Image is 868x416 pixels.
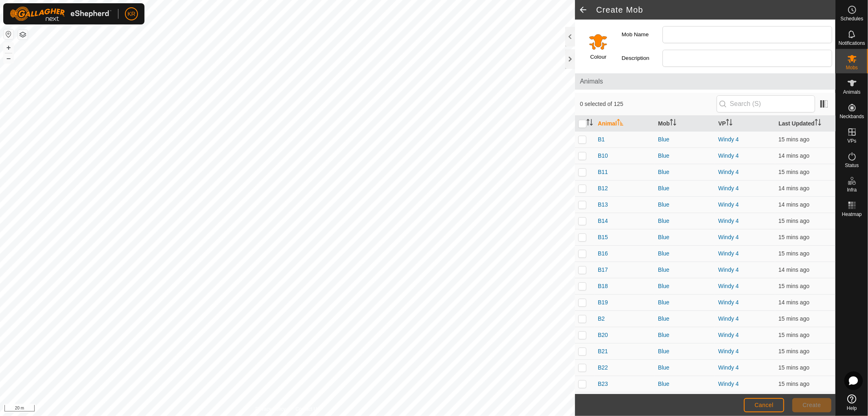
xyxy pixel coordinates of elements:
[658,380,712,388] div: Blue
[778,169,809,175] span: 11 Aug 2025, 7:35 am
[847,406,857,411] span: Help
[658,168,712,176] div: Blue
[778,234,809,240] span: 11 Aug 2025, 7:35 am
[718,381,739,387] a: Windy 4
[598,152,608,160] span: B10
[598,200,608,209] span: B13
[778,348,809,354] span: 11 Aug 2025, 7:35 am
[778,185,809,191] span: 11 Aug 2025, 7:36 am
[658,184,712,193] div: Blue
[658,331,712,339] div: Blue
[778,381,809,387] span: 11 Aug 2025, 7:35 am
[815,120,821,127] p-sorticon: Activate to sort
[658,315,712,323] div: Blue
[598,184,608,193] span: B12
[840,114,864,119] span: Neckbands
[842,212,862,217] span: Heatmap
[658,282,712,291] div: Blue
[845,163,859,168] span: Status
[718,283,739,289] a: Windy 4
[846,65,858,70] span: Mobs
[4,43,13,53] button: +
[778,250,809,257] span: 11 Aug 2025, 7:35 am
[839,41,865,46] span: Notifications
[718,364,739,371] a: Windy 4
[598,331,608,339] span: B20
[590,53,606,61] label: Colour
[658,217,712,225] div: Blue
[840,16,863,21] span: Schedules
[598,168,608,176] span: B11
[744,398,784,412] button: Cancel
[778,218,809,224] span: 11 Aug 2025, 7:35 am
[778,364,809,371] span: 11 Aug 2025, 7:35 am
[658,200,712,209] div: Blue
[598,135,605,144] span: B1
[778,136,809,143] span: 11 Aug 2025, 7:35 am
[655,116,715,132] th: Mob
[778,266,809,273] span: 11 Aug 2025, 7:36 am
[718,201,739,208] a: Windy 4
[256,405,286,413] a: Privacy Policy
[718,152,739,159] a: Windy 4
[718,348,739,354] a: Windy 4
[4,29,13,39] button: Reset Map
[726,120,732,127] p-sorticon: Activate to sort
[658,152,712,160] div: Blue
[718,250,739,257] a: Windy 4
[598,380,608,388] span: B23
[658,249,712,258] div: Blue
[847,139,856,143] span: VPs
[18,30,28,40] button: Map Layers
[598,217,608,225] span: B14
[717,95,815,112] input: Search (S)
[754,402,774,408] span: Cancel
[718,299,739,306] a: Windy 4
[792,398,831,412] button: Create
[596,5,835,15] h2: Create Mob
[778,152,809,159] span: 11 Aug 2025, 7:36 am
[295,405,319,413] a: Contact Us
[586,120,593,127] p-sorticon: Activate to sort
[598,282,608,291] span: B18
[10,7,112,21] img: Gallagher Logo
[658,298,712,307] div: Blue
[622,26,662,43] label: Mob Name
[598,315,605,323] span: B2
[595,116,655,132] th: Animal
[718,218,739,224] a: Windy 4
[622,50,662,67] label: Description
[658,135,712,144] div: Blue
[847,187,857,192] span: Infra
[718,266,739,273] a: Windy 4
[598,266,608,274] span: B17
[580,77,831,86] span: Animals
[718,185,739,191] a: Windy 4
[843,90,861,95] span: Animals
[715,116,775,132] th: VP
[658,233,712,242] div: Blue
[580,100,717,108] span: 0 selected of 125
[598,298,608,307] span: B19
[778,299,809,306] span: 11 Aug 2025, 7:36 am
[658,266,712,274] div: Blue
[598,347,608,356] span: B21
[4,53,13,63] button: –
[778,332,809,338] span: 11 Aug 2025, 7:35 am
[778,283,809,289] span: 11 Aug 2025, 7:35 am
[778,201,809,208] span: 11 Aug 2025, 7:36 am
[598,233,608,242] span: B15
[598,249,608,258] span: B16
[718,234,739,240] a: Windy 4
[775,116,835,132] th: Last Updated
[617,120,623,127] p-sorticon: Activate to sort
[778,315,809,322] span: 11 Aug 2025, 7:35 am
[718,136,739,143] a: Windy 4
[718,169,739,175] a: Windy 4
[598,363,608,372] span: B22
[127,10,135,18] span: KR
[718,315,739,322] a: Windy 4
[658,363,712,372] div: Blue
[836,391,868,414] a: Help
[670,120,676,127] p-sorticon: Activate to sort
